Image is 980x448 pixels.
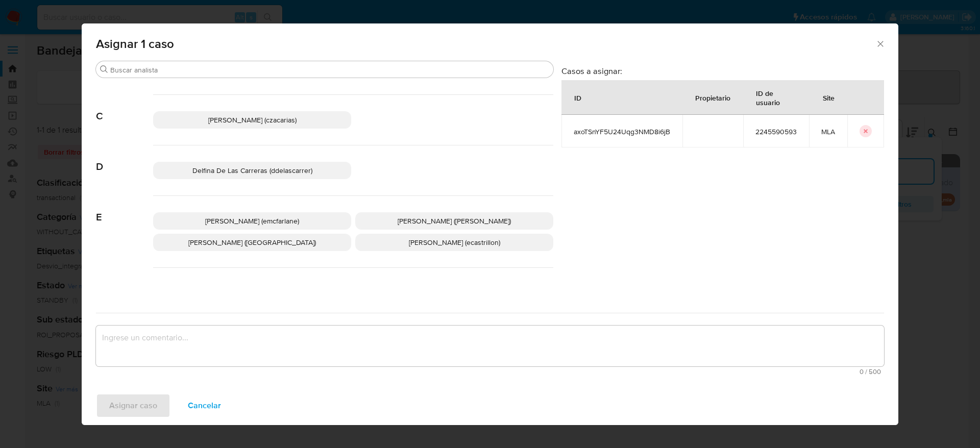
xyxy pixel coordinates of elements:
[561,66,884,76] h3: Casos a asignar:
[208,115,297,125] span: [PERSON_NAME] (czacarias)
[574,127,670,136] span: axoTSnYF5U24Uqg3NMD8i6jB
[96,145,153,173] span: D
[562,85,594,110] div: ID
[755,127,797,136] span: 2245590593
[96,268,153,295] span: F
[82,23,898,425] div: assign-modal
[821,127,835,136] span: MLA
[355,212,553,230] div: [PERSON_NAME] ([PERSON_NAME])
[860,125,872,137] button: icon-button
[96,196,153,223] span: E
[96,95,153,122] span: C
[153,162,351,179] div: Delfina De Las Carreras (ddelascarrer)
[192,165,312,176] span: Delfina De Las Carreras (ddelascarrer)
[188,394,221,417] span: Cancelar
[153,212,351,230] div: [PERSON_NAME] (emcfarlane)
[153,111,351,129] div: [PERSON_NAME] (czacarias)
[683,85,743,110] div: Propietario
[99,368,881,375] span: Máximo 500 caracteres
[744,81,808,114] div: ID de usuario
[188,237,316,247] span: [PERSON_NAME] ([GEOGRAPHIC_DATA])
[100,65,108,73] button: Buscar
[409,237,500,247] span: [PERSON_NAME] (ecastrillon)
[153,234,351,251] div: [PERSON_NAME] ([GEOGRAPHIC_DATA])
[355,234,553,251] div: [PERSON_NAME] (ecastrillon)
[205,216,299,226] span: [PERSON_NAME] (emcfarlane)
[175,393,234,418] button: Cancelar
[110,65,549,74] input: Buscar analista
[811,85,847,110] div: Site
[875,39,885,48] button: Cerrar ventana
[398,216,511,226] span: [PERSON_NAME] ([PERSON_NAME])
[96,38,875,50] span: Asignar 1 caso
